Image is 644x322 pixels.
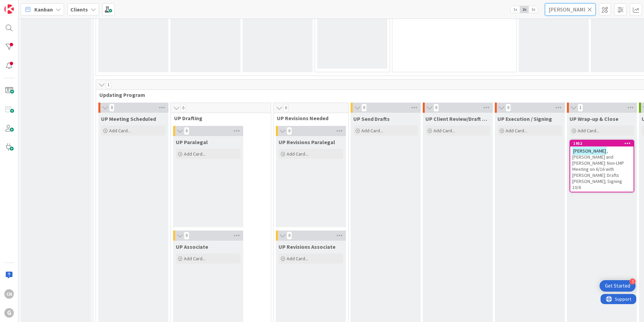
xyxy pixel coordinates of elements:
div: Open Get Started checklist, remaining modules: 2 [600,280,636,292]
span: Add Card... [184,256,205,262]
span: Support [14,1,31,9]
span: 0 [433,104,439,112]
span: Add Card... [506,128,527,134]
span: 0 [283,104,289,112]
span: 3x [529,6,538,13]
span: Add Card... [287,151,308,157]
span: UP Wrap-up & Close [570,115,618,122]
span: UP Associate [176,243,208,250]
span: 0 [184,127,189,135]
span: 1x [511,6,520,13]
div: 2 [630,278,636,285]
span: 0 [181,104,186,112]
span: , [PERSON_NAME] and [PERSON_NAME]: Non-LMP Meeting on 6/16 with [PERSON_NAME]: Drafts [PERSON_NAM... [572,148,624,190]
span: UP Revisions Associate [279,243,335,250]
span: Add Card... [433,128,455,134]
div: 1952 [573,141,634,146]
span: UP Client Review/Draft Review Meeting [425,115,490,122]
span: UP Drafting [174,115,262,122]
span: Kanban [34,5,53,14]
img: Visit kanbanzone.com [4,4,14,14]
b: Clients [70,6,88,13]
span: 0 [506,104,511,112]
mark: [PERSON_NAME] [572,147,607,155]
span: 0 [361,104,367,112]
div: 1952 [570,140,634,146]
span: 0 [287,127,292,135]
span: 0 [287,232,292,240]
span: UP Paralegal [176,139,208,145]
span: Add Card... [287,256,308,262]
span: UP Revisions Needed [277,115,340,122]
span: UP Send Drafts [353,115,390,122]
span: Add Card... [109,128,131,134]
span: Add Card... [361,128,383,134]
span: Add Card... [578,128,599,134]
span: Add Card... [184,151,205,157]
div: G [4,308,14,318]
span: 1 [106,81,111,89]
span: UP Meeting Scheduled [101,115,156,122]
div: Get Started [605,283,630,289]
span: 0 [109,104,115,112]
span: UP Revisions Paralegal [279,139,335,145]
input: Quick Filter... [545,3,595,16]
span: 1 [578,104,583,112]
span: UP Execution / Signing [497,115,552,122]
span: 0 [184,232,189,240]
span: 2x [520,6,529,13]
div: 1952[PERSON_NAME], [PERSON_NAME] and [PERSON_NAME]: Non-LMP Meeting on 6/16 with [PERSON_NAME]: D... [570,140,634,192]
div: CN [4,289,14,299]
